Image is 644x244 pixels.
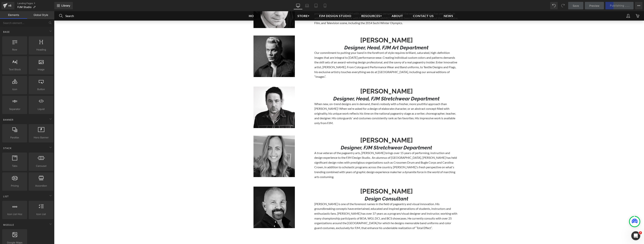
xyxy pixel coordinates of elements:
a: Preview [585,2,604,9]
a: Landing Pages [17,2,54,5]
span: Parallax [3,136,26,139]
i: Designer, FJM Stretchwear Department [287,133,378,139]
a: Desktop [294,2,303,9]
iframe: Intercom live chat [631,231,640,240]
span: Stack [3,146,12,150]
span: FJM Studio [17,6,31,9]
a: New Library [54,2,73,9]
a: Global Style [27,11,54,19]
button: More [635,2,643,9]
a: Mobile [321,2,329,9]
span: Carousel [30,164,52,168]
span: Icon List [30,212,52,216]
span: Row [3,48,26,52]
span: Preview [589,4,599,8]
span: Banner [3,118,14,122]
span: Separator [3,107,26,111]
a: Tablet [312,2,321,9]
span: Save [573,4,579,8]
span: Module [3,223,14,227]
button: Redo [559,2,567,9]
span: Button [30,87,52,91]
span: A true veteran of the pageantry arts, [PERSON_NAME] brings over 15 years of performing, instructi... [260,140,403,167]
i: Designer, Head, FJM Art Department [290,33,374,39]
a: Laptop [303,2,312,9]
span: Pricing [3,184,26,188]
i: Designer, Head, FJM Stretchwear Department [279,85,385,90]
h1: [PERSON_NAME] [260,175,404,185]
span: Image [30,67,52,71]
a: v6 [1,2,14,9]
span: Heading [30,48,52,52]
span: Icon List Hoz [3,212,26,216]
p: When new, on-trend designs are in demand, there’s nobody with a fresher, more youthful approach t... [260,90,404,114]
p: [PERSON_NAME] is one of the foremost names in the field of pageantry and visual innovation. His g... [260,190,404,219]
button: Undo [550,2,558,9]
span: Liquid [30,107,52,111]
span: Base [3,30,10,34]
h1: [PERSON_NAME] [260,24,404,34]
span: Accordion [30,184,52,188]
span: Hero Banner [30,136,52,139]
span: Library [61,4,70,7]
p: Our commitment to putting your band in the forefront of style requires brilliant, saturated, high... [260,39,404,68]
span: Text Block [3,67,26,71]
div: v6 [7,3,12,8]
span: Icon [3,87,26,91]
span: Tabs [3,164,26,168]
i: Design Consultant [311,185,354,190]
h1: [PERSON_NAME] [260,75,404,85]
span: 3 [639,231,642,234]
h1: [PERSON_NAME] [260,124,404,134]
span: List [3,195,9,198]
